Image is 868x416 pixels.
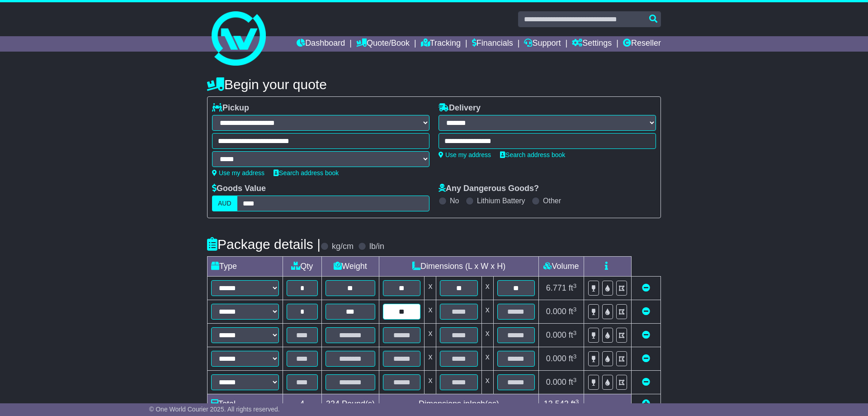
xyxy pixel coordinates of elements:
td: Dimensions (L x W x H) [379,257,539,277]
td: Weight [321,257,379,277]
sup: 3 [573,377,577,383]
a: Use my address [439,151,491,158]
td: Volume [538,257,584,277]
a: Remove this item [642,283,650,292]
a: Search address book [500,151,565,158]
a: Settings [572,36,612,52]
span: 334 [326,399,340,408]
td: x [425,371,436,394]
span: 13.542 [544,399,569,408]
td: x [481,277,493,300]
td: Dimensions in Inch(es) [379,394,539,414]
span: 0.000 [546,307,566,316]
sup: 3 [573,353,577,360]
sup: 3 [576,398,579,405]
span: ft [569,307,577,316]
label: No [450,196,459,205]
label: Goods Value [212,184,266,194]
td: x [425,277,436,300]
span: 0.000 [546,330,566,339]
a: Tracking [421,36,461,52]
label: kg/cm [332,242,354,252]
td: x [481,347,493,371]
a: Dashboard [297,36,345,52]
a: Support [524,36,561,52]
span: ft [569,283,577,292]
label: Other [543,196,561,205]
label: Lithium Battery [477,196,525,205]
label: lb/in [369,242,384,252]
span: © One World Courier 2025. All rights reserved. [149,406,280,413]
a: Quote/Book [356,36,410,52]
sup: 3 [573,330,577,336]
a: Add new item [642,399,650,408]
td: Total [208,394,283,414]
a: Remove this item [642,330,650,339]
td: x [425,300,436,324]
span: ft [569,330,577,339]
h4: Begin your quote [207,77,661,92]
span: 0.000 [546,378,566,387]
h4: Package details | [207,237,321,252]
span: ft [569,378,577,387]
td: Type [208,257,283,277]
a: Remove this item [642,307,650,316]
label: Pickup [212,103,249,113]
label: AUD [212,196,237,211]
span: ft [569,354,577,363]
span: 6.771 [546,283,566,292]
label: Any Dangerous Goods? [439,184,539,194]
td: x [425,347,436,371]
td: x [425,324,436,347]
td: 4 [283,394,322,414]
td: x [481,300,493,324]
label: Delivery [439,103,481,113]
span: 0.000 [546,354,566,363]
td: Pound(s) [321,394,379,414]
sup: 3 [573,306,577,313]
td: x [481,371,493,394]
a: Use my address [212,169,264,177]
td: Qty [283,257,322,277]
sup: 3 [573,282,577,289]
a: Reseller [623,36,661,52]
td: x [481,324,493,347]
span: ft [571,399,579,408]
a: Remove this item [642,378,650,387]
a: Financials [472,36,513,52]
a: Remove this item [642,354,650,363]
a: Search address book [274,169,339,177]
